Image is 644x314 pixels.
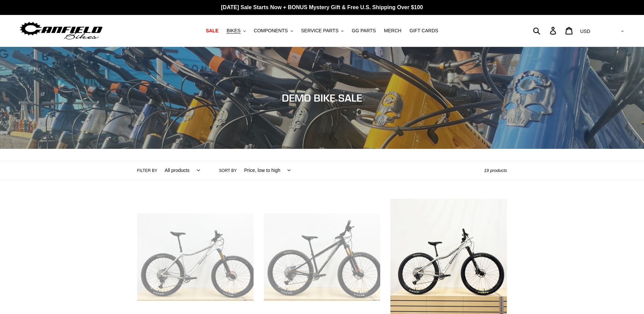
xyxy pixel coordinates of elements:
img: Canfield Bikes [19,20,104,41]
a: SALE [202,26,222,35]
span: MERCH [384,28,401,34]
span: SALE [206,28,218,34]
span: GIFT CARDS [409,28,438,34]
span: BIKES [226,28,240,34]
a: GIFT CARDS [406,26,442,35]
button: COMPONENTS [251,26,296,35]
input: Search [537,23,554,38]
label: Sort by [219,168,237,174]
button: SERVICE PARTS [298,26,347,35]
span: DEMO BIKE SALE [282,92,362,104]
label: Filter by [137,168,158,174]
a: GG PARTS [348,26,379,35]
span: SERVICE PARTS [301,28,338,34]
span: COMPONENTS [254,28,288,34]
a: MERCH [381,26,405,35]
span: GG PARTS [352,28,376,34]
span: 19 products [484,168,507,173]
button: BIKES [223,26,249,35]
